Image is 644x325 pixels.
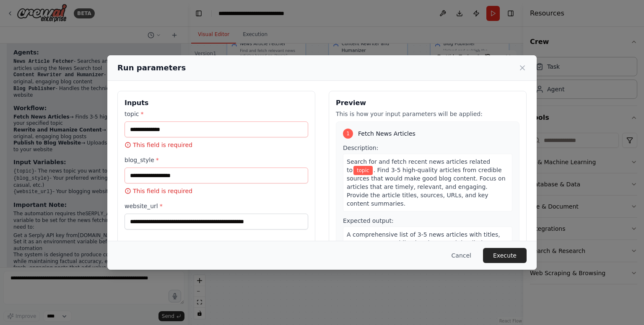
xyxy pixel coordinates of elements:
img: website_grey.svg [13,22,20,28]
label: website_url [125,202,308,210]
p: This field is required [125,187,308,195]
p: This is how your input parameters will be applied: [336,110,519,118]
span: Variable: topic [353,166,373,175]
span: Fetch News Articles [358,129,415,138]
span: A comprehensive list of 3-5 news articles with titles, sources, URLs, publication dates, and deta... [347,231,500,263]
img: tab_domain_overview_orange.svg [23,49,29,55]
label: topic [125,110,308,118]
img: tab_keywords_by_traffic_grey.svg [83,49,90,55]
h3: Preview [336,98,519,108]
span: Description: [343,144,378,151]
label: blog_style [125,156,308,164]
span: Search for and fetch recent news articles related to [347,158,490,173]
h3: Inputs [125,98,308,108]
div: 1 [343,129,353,139]
div: Keywords by Traffic [93,49,141,55]
button: Execute [483,248,527,263]
button: Cancel [445,248,478,263]
div: Domain: [DOMAIN_NAME] [22,22,92,28]
p: This field is required [125,141,308,149]
span: . Find 3-5 high-quality articles from credible sources that would make good blog content. Focus o... [347,167,506,207]
h2: Run parameters [117,62,186,74]
span: Expected output: [343,217,394,224]
div: Domain Overview [32,49,75,55]
div: v 4.0.25 [23,13,41,20]
img: logo_orange.svg [13,13,20,20]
